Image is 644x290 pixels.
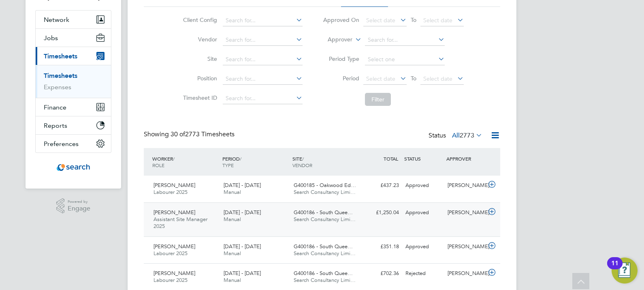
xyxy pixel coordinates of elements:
span: Timesheets [44,52,77,60]
input: Search for... [223,54,303,65]
label: Period Type [323,55,359,62]
span: To [408,73,419,84]
span: TYPE [222,162,234,168]
div: [PERSON_NAME] [444,267,486,280]
span: Search Consultancy Limi… [294,250,356,257]
span: Search Consultancy Limi… [294,277,356,284]
div: £351.18 [360,240,402,253]
label: Position [181,75,217,82]
div: PERIOD [220,151,290,172]
span: / [302,155,304,162]
input: Select one [365,54,445,65]
span: [PERSON_NAME] [154,182,195,189]
div: Approved [402,206,444,219]
button: Network [36,11,111,28]
input: Search for... [223,93,303,104]
span: 2773 [460,131,474,140]
span: Labourer 2025 [154,250,188,257]
div: £702.36 [360,267,402,280]
span: [PERSON_NAME] [154,270,195,277]
span: Finance [44,103,66,111]
a: Powered byEngage [56,198,91,214]
span: Search Consultancy Limi… [294,216,356,223]
span: Manual [224,189,241,195]
span: Select date [423,17,452,24]
input: Search for... [365,34,445,46]
button: Finance [36,98,111,116]
div: Approved [402,179,444,192]
span: [PERSON_NAME] [154,209,195,216]
span: Manual [224,250,241,257]
span: Select date [366,17,395,24]
label: Approved On [323,16,359,24]
span: 30 of [171,130,185,138]
div: Showing [144,130,236,139]
span: Labourer 2025 [154,277,188,284]
button: Reports [36,116,111,134]
div: [PERSON_NAME] [444,240,486,253]
label: Period [323,75,359,82]
input: Search for... [223,15,303,26]
div: WORKER [150,151,220,172]
a: Expenses [44,83,71,91]
input: Search for... [223,73,303,85]
span: G400186 - South Quee… [294,209,353,216]
label: Site [181,55,217,62]
span: 2773 Timesheets [171,130,235,138]
button: Open Resource Center, 11 new notifications [612,258,638,284]
span: Preferences [44,140,79,148]
span: Network [44,16,69,24]
span: Engage [68,205,90,212]
button: Timesheets [36,47,111,65]
div: Status [429,130,484,142]
div: [PERSON_NAME] [444,179,486,192]
span: Reports [44,122,67,129]
span: / [173,155,175,162]
label: Timesheet ID [181,94,217,101]
span: [DATE] - [DATE] [224,270,261,277]
span: ROLE [152,162,164,168]
span: G400186 - South Quee… [294,270,353,277]
div: £437.23 [360,179,402,192]
div: [PERSON_NAME] [444,206,486,219]
label: All [452,131,482,140]
span: Assistant Site Manager 2025 [154,216,207,230]
a: Go to home page [35,161,111,174]
div: STATUS [402,151,444,166]
div: Timesheets [36,65,111,98]
span: G400185 - Oakwood Ed… [294,182,356,189]
span: Select date [366,75,395,82]
span: [DATE] - [DATE] [224,209,261,216]
label: Client Config [181,16,217,24]
span: TOTAL [384,155,398,162]
span: Manual [224,216,241,223]
span: To [408,15,419,25]
button: Jobs [36,29,111,47]
span: Search Consultancy Limi… [294,189,356,195]
span: VENDOR [292,162,312,168]
label: Vendor [181,36,217,43]
img: searchconsultancy-logo-retina.png [57,161,90,174]
span: [DATE] - [DATE] [224,182,261,189]
a: Timesheets [44,72,77,79]
span: Manual [224,277,241,284]
span: [PERSON_NAME] [154,243,195,250]
button: Filter [365,93,391,106]
div: APPROVER [444,151,486,166]
div: 11 [611,263,618,274]
span: Labourer 2025 [154,189,188,195]
span: Powered by [68,198,90,205]
span: / [240,155,241,162]
button: Preferences [36,135,111,153]
span: [DATE] - [DATE] [224,243,261,250]
input: Search for... [223,34,303,46]
div: SITE [290,151,360,172]
label: Approver [316,36,352,44]
span: Select date [423,75,452,82]
div: £1,250.04 [360,206,402,219]
span: Jobs [44,34,58,42]
div: Approved [402,240,444,253]
div: Rejected [402,267,444,280]
span: G400186 - South Quee… [294,243,353,250]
